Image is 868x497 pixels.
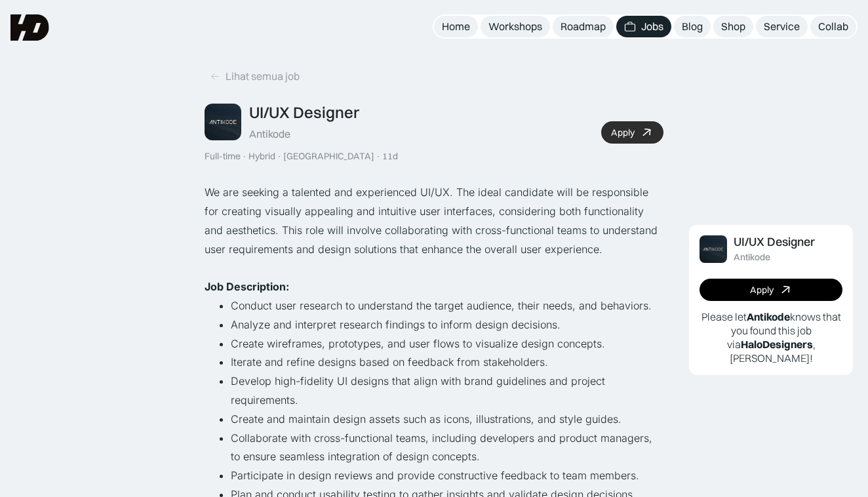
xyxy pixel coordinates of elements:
[434,16,478,37] a: Home
[601,121,663,144] a: Apply
[810,16,856,37] a: Collab
[249,103,359,122] div: UI/UX Designer
[231,296,663,315] li: Conduct user research to understand the target audience, their needs, and behaviors.
[700,235,727,263] img: Job Image
[249,127,290,141] div: Antikode
[750,285,774,296] div: Apply
[242,151,247,162] div: ·
[205,104,241,140] img: Job Image
[226,70,300,83] div: Lihat semua job
[382,151,398,162] div: 11d
[764,20,800,33] div: Service
[747,310,790,323] b: Antikode
[488,20,542,33] div: Workshops
[734,235,815,249] div: UI/UX Designer
[756,16,808,37] a: Service
[283,151,374,162] div: [GEOGRAPHIC_DATA]
[713,16,753,37] a: Shop
[442,20,470,33] div: Home
[611,127,635,138] div: Apply
[674,16,711,37] a: Blog
[700,310,842,365] p: Please let knows that you found this job via , [PERSON_NAME]!
[205,280,289,293] strong: Job Description:
[231,429,663,467] li: Collaborate with cross-functional teams, including developers and product managers, to ensure sea...
[205,258,663,277] p: ‍
[248,151,275,162] div: Hybrid
[481,16,550,37] a: Workshops
[818,20,848,33] div: Collab
[277,151,282,162] div: ·
[616,16,671,37] a: Jobs
[231,315,663,334] li: Analyze and interpret research findings to inform design decisions.
[231,466,663,485] li: Participate in design reviews and provide constructive feedback to team members.
[205,183,663,258] p: We are seeking a talented and experienced UI/UX. The ideal candidate will be responsible for crea...
[553,16,614,37] a: Roadmap
[734,252,770,263] div: Antikode
[376,151,381,162] div: ·
[721,20,745,33] div: Shop
[205,151,241,162] div: Full-time
[205,66,305,87] a: Lihat semua job
[700,279,842,301] a: Apply
[231,372,663,410] li: Develop high-fidelity UI designs that align with brand guidelines and project requirements.
[741,338,813,351] b: HaloDesigners
[231,334,663,353] li: Create wireframes, prototypes, and user flows to visualize design concepts.
[682,20,703,33] div: Blog
[231,410,663,429] li: Create and maintain design assets such as icons, illustrations, and style guides.
[561,20,606,33] div: Roadmap
[641,20,663,33] div: Jobs
[231,353,663,372] li: Iterate and refine designs based on feedback from stakeholders.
